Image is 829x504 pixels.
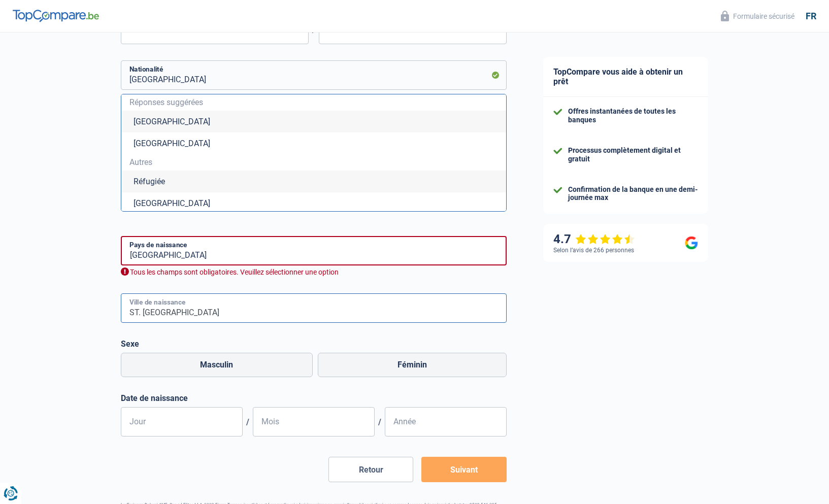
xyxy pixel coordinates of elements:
[129,98,498,107] span: Réponses suggérées
[121,171,506,192] li: Réfugiée
[129,158,498,166] span: Autres
[121,407,243,436] input: JJ
[121,60,507,90] input: Belgique
[385,407,507,436] input: AAAA
[243,417,253,427] span: /
[715,8,801,24] button: Formulaire sécurisé
[121,267,507,277] div: Tous les champs sont obligatoires. Veuillez sélectionner une option
[568,146,698,163] div: Processus complètement digital et gratuit
[568,185,698,203] div: Confirmation de la banque en une demi-journée max
[121,111,506,132] li: [GEOGRAPHIC_DATA]
[421,457,506,482] button: Suivant
[553,232,635,247] div: 4.7
[553,247,634,254] div: Selon l’avis de 266 personnes
[121,339,507,349] label: Sexe
[375,417,385,427] span: /
[121,192,506,214] li: [GEOGRAPHIC_DATA]
[806,11,816,22] div: fr
[13,10,99,22] img: TopCompare Logo
[121,236,507,265] input: Belgique
[121,132,506,154] li: [GEOGRAPHIC_DATA]
[328,457,413,482] button: Retour
[253,407,375,436] input: MM
[318,353,507,377] label: Féminin
[121,353,313,377] label: Masculin
[121,393,507,403] label: Date de naissance
[543,57,708,97] div: TopCompare vous aide à obtenir un prêt
[568,107,698,124] div: Offres instantanées de toutes les banques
